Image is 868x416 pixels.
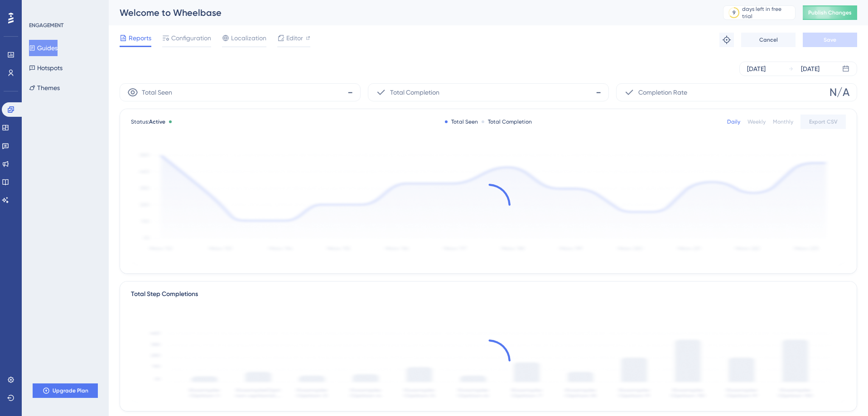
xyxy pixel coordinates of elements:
[747,63,766,74] div: [DATE]
[808,9,852,16] span: Publish Changes
[445,118,478,125] div: Total Seen
[33,383,98,398] button: Upgrade Plan
[773,118,793,125] div: Monthly
[733,9,736,16] div: 9
[596,85,601,100] span: -
[131,118,165,125] span: Status:
[741,33,796,47] button: Cancel
[638,87,687,98] span: Completion Rate
[482,118,532,125] div: Total Completion
[809,118,838,125] span: Export CSV
[142,87,172,98] span: Total Seen
[801,63,820,74] div: [DATE]
[390,87,439,98] span: Total Completion
[824,36,836,43] span: Save
[171,33,211,43] span: Configuration
[803,5,857,20] button: Publish Changes
[286,33,303,43] span: Editor
[742,5,792,20] div: days left in free trial
[29,80,60,96] button: Themes
[347,85,353,100] span: -
[800,115,846,129] button: Export CSV
[29,60,63,76] button: Hotspots
[29,22,63,29] div: ENGAGEMENT
[829,85,849,100] span: N/A
[129,33,151,43] span: Reports
[803,33,857,47] button: Save
[727,118,740,125] div: Daily
[149,119,165,125] span: Active
[231,33,266,43] span: Localization
[53,387,88,394] span: Upgrade Plan
[29,40,58,56] button: Guides
[120,6,700,19] div: Welcome to Wheelbase
[747,118,766,125] div: Weekly
[830,380,857,407] iframe: UserGuiding AI Assistant Launcher
[131,289,198,300] div: Total Step Completions
[759,36,778,43] span: Cancel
